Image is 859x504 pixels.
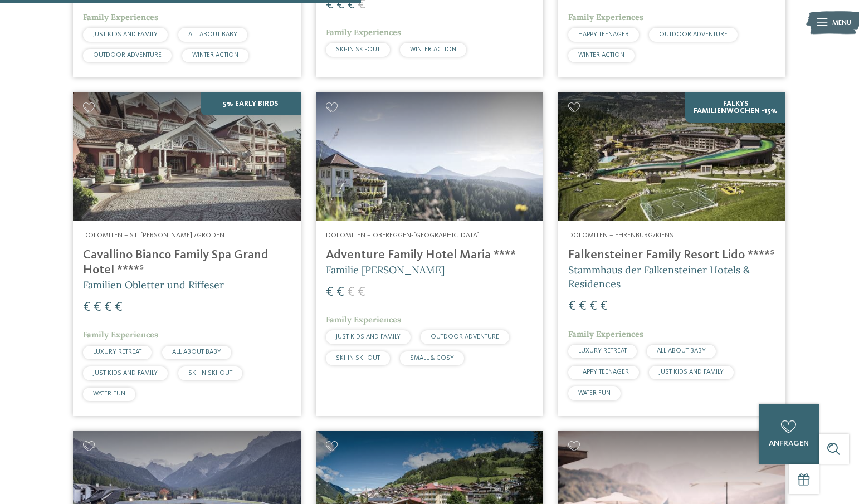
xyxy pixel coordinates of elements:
[83,232,224,239] span: Dolomiten – St. [PERSON_NAME] /Gröden
[316,92,543,221] img: Adventure Family Hotel Maria ****
[568,12,643,22] span: Family Experiences
[659,369,724,375] span: JUST KIDS AND FAMILY
[657,348,706,354] span: ALL ABOUT BABY
[326,286,334,299] span: €
[558,92,785,416] a: Familienhotels gesucht? Hier findet ihr die besten! Falkys Familienwochen -15% Dolomiten – Ehrenb...
[83,278,224,291] span: Familien Obletter und Riffeser
[93,370,158,376] span: JUST KIDS AND FAMILY
[93,349,141,355] span: LUXURY RETREAT
[578,31,629,38] span: HAPPY TEENAGER
[589,300,597,313] span: €
[568,300,576,313] span: €
[568,329,643,339] span: Family Experiences
[172,349,221,355] span: ALL ABOUT BABY
[347,286,355,299] span: €
[93,390,125,397] span: WATER FUN
[73,92,300,221] img: Family Spa Grand Hotel Cavallino Bianco ****ˢ
[316,92,543,416] a: Familienhotels gesucht? Hier findet ihr die besten! Dolomiten – Obereggen-[GEOGRAPHIC_DATA] Adven...
[104,301,112,314] span: €
[326,27,401,37] span: Family Experiences
[115,301,123,314] span: €
[578,390,611,397] span: WATER FUN
[326,232,480,239] span: Dolomiten – Obereggen-[GEOGRAPHIC_DATA]
[578,348,627,354] span: LUXURY RETREAT
[578,52,624,58] span: WINTER ACTION
[73,92,300,416] a: Familienhotels gesucht? Hier findet ihr die besten! 5% Early Birds Dolomiten – St. [PERSON_NAME] ...
[93,31,158,38] span: JUST KIDS AND FAMILY
[336,286,344,299] span: €
[94,301,101,314] span: €
[326,263,445,276] span: Familie [PERSON_NAME]
[83,12,158,22] span: Family Experiences
[410,355,454,361] span: SMALL & COSY
[431,334,499,340] span: OUTDOOR ADVENTURE
[336,355,380,361] span: SKI-IN SKI-OUT
[188,31,237,38] span: ALL ABOUT BABY
[578,369,629,375] span: HAPPY TEENAGER
[568,248,775,263] h4: Falkensteiner Family Resort Lido ****ˢ
[600,300,608,313] span: €
[192,52,238,58] span: WINTER ACTION
[326,248,533,263] h4: Adventure Family Hotel Maria ****
[358,286,365,299] span: €
[558,92,785,221] img: Familienhotels gesucht? Hier findet ihr die besten!
[188,370,232,376] span: SKI-IN SKI-OUT
[326,315,401,325] span: Family Experiences
[336,46,380,53] span: SKI-IN SKI-OUT
[83,248,290,278] h4: Cavallino Bianco Family Spa Grand Hotel ****ˢ
[568,263,750,290] span: Stammhaus der Falkensteiner Hotels & Residences
[659,31,728,38] span: OUTDOOR ADVENTURE
[93,52,162,58] span: OUTDOOR ADVENTURE
[579,300,587,313] span: €
[769,439,809,447] span: anfragen
[410,46,456,53] span: WINTER ACTION
[83,301,91,314] span: €
[83,330,158,340] span: Family Experiences
[568,232,673,239] span: Dolomiten – Ehrenburg/Kiens
[336,334,401,340] span: JUST KIDS AND FAMILY
[759,404,819,464] a: anfragen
